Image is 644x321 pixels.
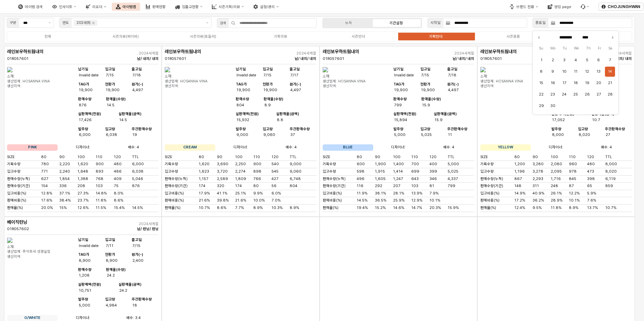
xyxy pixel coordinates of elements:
button: 제안 사항 표시 [203,18,211,28]
div: 종료일 [536,20,546,26]
button: 2024-09-16 [548,78,558,88]
button: 2024-09-22 [536,90,546,100]
div: 판매현황 [152,5,166,9]
span: Mo [547,45,559,52]
button: 2024-09-27 [593,90,604,100]
button: 2024-09-12 [582,67,592,77]
button: 2024-09-02 [548,55,558,65]
label: 시즌용품 [475,34,552,39]
div: 아이템 검색 [25,5,43,9]
div: 2024(R) [76,20,91,26]
button: 2024-09-21 [605,78,615,88]
button: 2024-09-03 [559,55,569,65]
div: 검색 [220,20,226,26]
span: Fr [594,45,605,52]
button: 2024-09-26 [582,90,592,100]
button: 2024-09-23 [548,90,558,100]
button: 2024-09-01 [536,55,546,65]
div: 기획의류 [274,34,287,39]
button: 2024-09-07 [605,55,615,65]
div: 시즌언더 [352,34,365,39]
button: 리오더 [82,3,110,11]
div: 버그 제보 및 기능 개선 요청 [577,3,593,11]
label: 누적 [325,20,372,26]
button: 2024-09-25 [571,90,581,100]
button: 2024-09-10 [559,67,569,77]
button: 설정/관리 [249,3,283,11]
span: We [571,45,583,52]
button: 영업 page [544,3,575,11]
button: 2024-09-18 [571,78,581,88]
label: 기획언더 [397,34,475,39]
button: 2024-09-28 [605,90,615,100]
button: 2024-09-09 [548,67,558,77]
div: 시작일 [430,20,441,26]
p: CHOJUNGHWAN [608,4,640,9]
button: 2024-09-11 [571,67,581,77]
div: 누적 [345,21,352,25]
button: 2024-09-19 [582,78,592,88]
div: 시즌기획/리뷰 [219,5,240,9]
button: 브랜드 전환 [506,3,542,11]
div: 리오더 [92,5,102,9]
span: Sa [605,45,616,52]
label: 시즌의류(토들러) [164,34,242,39]
button: 2024-09-06 [593,55,604,65]
div: 입출고현황 [182,5,199,9]
button: 2024-09-08 [536,67,546,77]
button: 입출고현황 [171,3,206,11]
div: 전체 [44,34,51,39]
div: 인사이트 [59,5,72,9]
button: 2024-09-04 [571,55,581,65]
button: 2024-09-05 [582,55,592,65]
div: 설정/관리 [260,5,275,9]
label: 기획의류 [242,34,319,39]
button: 2024-09-30 [548,101,558,111]
button: Previous month [536,34,542,41]
div: 아이템맵 [123,5,136,9]
button: 2024-09-13 [593,67,604,77]
div: Remove 2024(R) [92,22,95,24]
button: 2024-09-29 [536,101,546,111]
span: Su [536,45,547,52]
div: 구분 [10,20,17,26]
span: Th [582,45,594,52]
div: 기간설정 [389,21,403,25]
button: 2024-09-14 [605,67,615,77]
span: Tu [559,45,571,52]
label: 시즌언더 [320,34,397,39]
div: 브랜드 전환 [516,5,534,9]
div: 기획언더 [429,34,443,39]
button: 2024-09-24 [559,90,569,100]
div: 영업 page [554,5,571,9]
button: 시즌기획/리뷰 [208,3,248,11]
button: 2024-09-20 [593,78,604,88]
label: 기간설정 [372,20,420,26]
div: 시즌의류(토들러) [190,34,216,39]
button: 아이템맵 [112,3,140,11]
div: 연도 [62,20,69,26]
button: CHOJUNGHWAN [599,3,643,11]
div: 시즌용품 [507,34,520,39]
button: Next month [609,34,616,41]
div: 시즌의류(베이비) [112,34,139,39]
label: 시즌의류(베이비) [87,34,164,39]
button: 판매현황 [141,3,170,11]
button: 아이템 검색 [14,3,47,11]
label: 전체 [9,34,87,39]
button: 2024-09-15 [536,78,546,88]
button: 인사이트 [48,3,80,11]
button: 제안 사항 표시 [46,18,54,28]
button: 2024-09-17 [559,78,569,88]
